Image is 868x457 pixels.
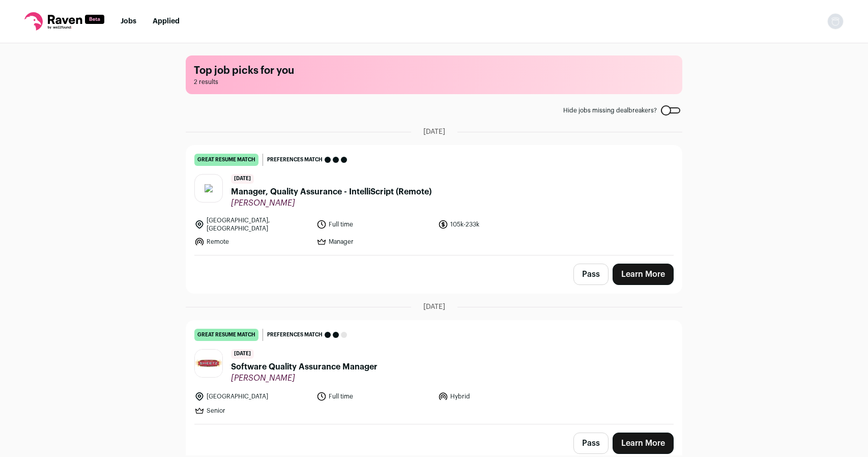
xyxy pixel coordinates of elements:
img: 2a18538be8ea66955d82a65da7dd5c7e7890a659e64c09fd7639877b1dc2a717.jpg [195,350,222,377]
a: great resume match Preferences match [DATE] Software Quality Assurance Manager [PERSON_NAME] [GEO... [186,321,682,424]
li: Full time [316,216,432,233]
img: nopic.png [827,13,844,30]
a: Learn More [613,264,674,285]
span: Hide jobs missing dealbreakers? [563,106,657,115]
li: Manager [316,237,432,247]
a: Applied [153,18,180,25]
div: great resume match [194,329,258,341]
button: Pass [573,433,609,454]
span: Preferences match [267,330,323,340]
h1: Top job picks for you [194,64,674,78]
li: Senior [194,406,310,416]
span: [PERSON_NAME] [231,373,378,383]
li: Hybrid [438,391,554,402]
a: Learn More [613,433,674,454]
span: Software Quality Assurance Manager [231,361,378,373]
li: 105k-233k [438,216,554,233]
span: 2 results [194,78,674,86]
li: Remote [194,237,310,247]
span: [DATE] [423,302,445,312]
li: [GEOGRAPHIC_DATA] [194,391,310,402]
span: [DATE] [231,174,254,184]
img: f9c7ecb21c130726fbc499b7e74b00671897e3420e4e9db4e31fa4f50db5d61b.svg [205,184,213,192]
button: Open dropdown [827,13,844,30]
a: Jobs [121,18,136,25]
span: Preferences match [267,155,323,165]
a: great resume match Preferences match [DATE] Manager, Quality Assurance - IntelliScript (Remote) [... [186,146,682,255]
span: Manager, Quality Assurance - IntelliScript (Remote) [231,186,431,198]
span: [DATE] [231,349,254,359]
span: [DATE] [423,127,445,137]
li: [GEOGRAPHIC_DATA], [GEOGRAPHIC_DATA] [194,216,310,233]
div: great resume match [194,154,258,166]
li: Full time [316,391,432,402]
button: Pass [573,264,609,285]
span: [PERSON_NAME] [231,198,431,208]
